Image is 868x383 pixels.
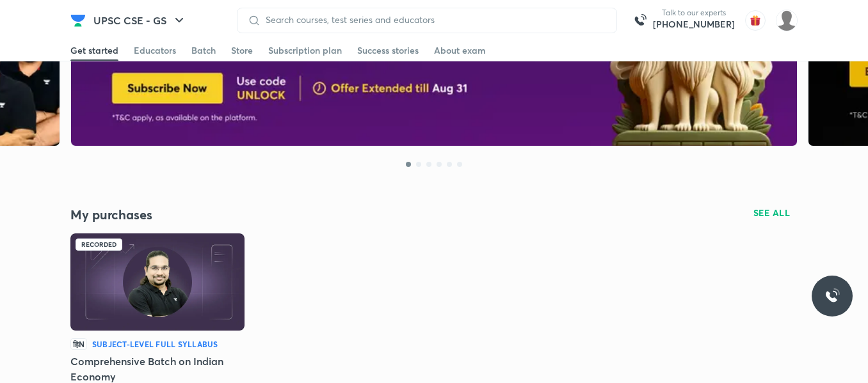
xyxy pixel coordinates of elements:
img: Company Logo [70,13,86,28]
input: Search courses, test series and educators [261,15,606,25]
a: Get started [70,40,118,61]
div: Success stories [357,44,419,57]
span: SEE ALL [753,208,791,217]
h4: My purchases [70,207,434,223]
div: Batch [191,44,216,57]
button: UPSC CSE - GS [86,8,195,33]
a: Success stories [357,40,419,61]
p: Talk to our experts [653,8,735,18]
div: About exam [434,44,486,57]
p: हिN [70,338,87,350]
button: SEE ALL [746,203,798,223]
a: Subscription plan [268,40,342,61]
a: Batch [191,40,216,61]
div: Subscription plan [268,44,342,57]
div: Recorded [76,238,122,251]
a: Educators [134,40,176,61]
img: Batch Thumbnail [70,233,245,331]
div: Get started [70,44,118,57]
h6: Subject-level full syllabus [92,338,218,350]
img: avatar [745,10,766,31]
div: Store [231,44,253,57]
img: ttu [824,288,840,304]
img: VIKRAM SINGH [776,10,798,31]
img: call-us [627,8,653,33]
a: About exam [434,40,486,61]
div: Educators [134,44,176,57]
a: Store [231,40,253,61]
a: [PHONE_NUMBER] [653,18,735,31]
